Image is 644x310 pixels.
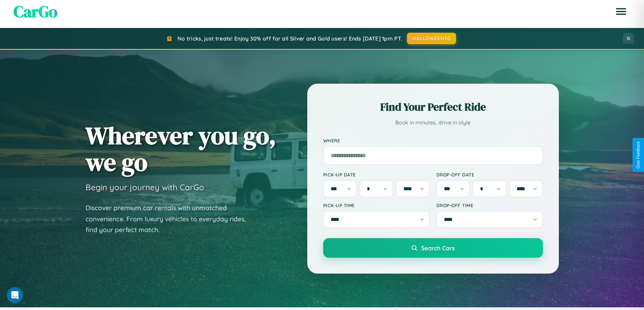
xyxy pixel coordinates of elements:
[86,182,204,192] h3: Begin your journey with CarGo
[323,138,543,143] label: Where
[407,33,456,44] button: HALLOWEEN30
[323,118,543,128] p: Book in minutes, drive in style
[86,202,255,235] p: Discover premium car rentals with unmatched convenience. From luxury vehicles to everyday rides, ...
[7,287,23,303] iframe: Intercom live chat
[636,141,641,169] div: Give Feedback
[612,2,630,21] button: Open menu
[436,202,543,208] label: Drop-off Time
[436,172,543,177] label: Drop-off Date
[323,202,430,208] label: Pick-up Time
[421,244,455,252] span: Search Cars
[323,100,543,114] h2: Find Your Perfect Ride
[177,35,402,42] span: No tricks, just treats! Enjoy 30% off for all Silver and Gold users! Ends [DATE] 1pm PT.
[86,122,276,175] h1: Wherever you go, we go
[323,172,430,177] label: Pick-up Date
[14,0,57,23] span: CarGo
[323,238,543,258] button: Search Cars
